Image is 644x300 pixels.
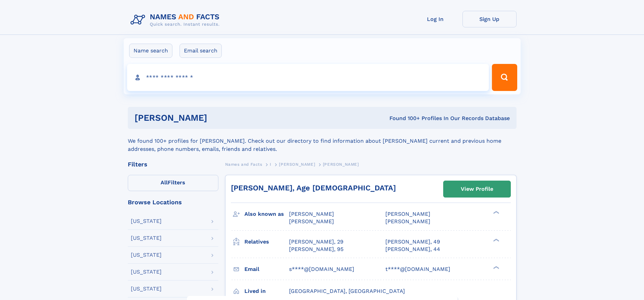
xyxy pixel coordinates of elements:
[131,218,162,224] div: [US_STATE]
[289,218,334,225] span: [PERSON_NAME]
[231,184,396,192] a: [PERSON_NAME], Age [DEMOGRAPHIC_DATA]
[289,288,405,294] span: [GEOGRAPHIC_DATA], [GEOGRAPHIC_DATA]
[128,199,218,205] div: Browse Locations
[270,160,271,168] a: I
[135,114,299,122] h1: [PERSON_NAME]
[161,179,168,186] span: All
[131,252,162,258] div: [US_STATE]
[131,235,162,241] div: [US_STATE]
[492,265,500,270] div: ❯
[298,115,510,122] div: Found 100+ Profiles In Our Records Database
[279,160,315,168] a: [PERSON_NAME]
[270,162,271,167] span: I
[289,238,343,246] a: [PERSON_NAME], 29
[131,269,162,275] div: [US_STATE]
[129,44,172,58] label: Name search
[244,236,289,248] h3: Relatives
[128,161,218,167] div: Filters
[385,246,440,253] a: [PERSON_NAME], 44
[385,211,430,217] span: [PERSON_NAME]
[128,175,218,191] label: Filters
[128,11,225,29] img: Logo Names and Facts
[385,238,440,246] a: [PERSON_NAME], 49
[492,210,500,215] div: ❯
[244,285,289,297] h3: Lived in
[289,211,334,217] span: [PERSON_NAME]
[461,181,493,197] div: View Profile
[244,263,289,275] h3: Email
[289,246,343,253] a: [PERSON_NAME], 95
[385,218,430,225] span: [PERSON_NAME]
[323,162,359,167] span: [PERSON_NAME]
[244,208,289,220] h3: Also known as
[462,11,517,27] a: Sign Up
[408,11,462,27] a: Log In
[492,64,517,91] button: Search Button
[180,44,222,58] label: Email search
[492,238,500,242] div: ❯
[444,181,510,197] a: View Profile
[131,286,162,292] div: [US_STATE]
[225,160,262,168] a: Names and Facts
[279,162,315,167] span: [PERSON_NAME]
[128,129,517,153] div: We found 100+ profiles for [PERSON_NAME]. Check out our directory to find information about [PERS...
[127,64,489,91] input: search input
